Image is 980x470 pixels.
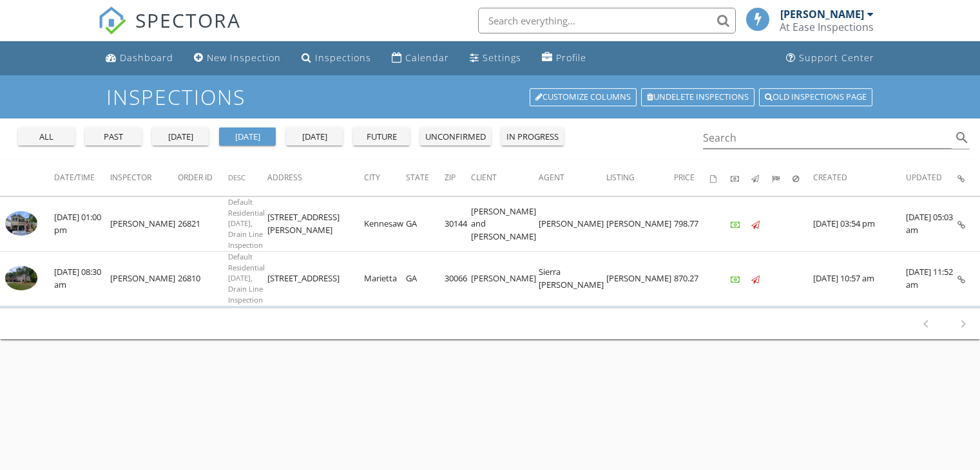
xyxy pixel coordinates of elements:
[465,46,526,70] a: Settings
[759,88,872,106] a: Old inspections page
[957,160,980,196] th: Inspection Details: Not sorted.
[445,196,471,251] td: 30144
[813,172,847,183] span: Created
[606,172,635,183] span: Listing
[54,251,110,306] td: [DATE] 08:30 am
[731,160,751,196] th: Paid: Not sorted.
[152,127,209,146] button: [DATE]
[539,160,606,196] th: Agent: Not sorted.
[405,52,449,64] div: Calendar
[674,251,710,306] td: 870.27
[5,211,37,236] img: 9368882%2Fcover_photos%2FlxYEl1YQ21DsuE4Kr3kX%2Fsmall.jpg
[207,52,281,64] div: New Inspection
[674,196,710,251] td: 798.77
[471,172,497,183] span: Client
[157,131,204,144] div: [DATE]
[135,6,241,33] span: SPECTORA
[228,173,245,182] span: Desc
[420,127,491,146] button: unconfirmed
[478,8,736,33] input: Search everything...
[406,172,429,183] span: State
[906,196,957,251] td: [DATE] 05:03 am
[406,160,445,196] th: State: Not sorted.
[23,131,70,144] div: all
[178,160,228,196] th: Order ID: Not sorted.
[906,251,957,306] td: [DATE] 11:52 am
[406,251,445,306] td: GA
[674,172,695,183] span: Price
[267,196,364,251] td: [STREET_ADDRESS][PERSON_NAME]
[556,52,586,64] div: Profile
[710,160,731,196] th: Agreements signed: Not sorted.
[267,172,302,183] span: Address
[606,196,674,251] td: [PERSON_NAME]
[813,160,906,196] th: Created: Not sorted.
[781,46,879,70] a: Support Center
[358,131,405,144] div: future
[85,127,142,146] button: past
[606,160,674,196] th: Listing: Not sorted.
[267,251,364,306] td: [STREET_ADDRESS]
[751,160,772,196] th: Published: Not sorted.
[641,88,754,106] a: Undelete inspections
[703,127,952,149] input: Search
[506,131,559,144] div: in progress
[54,160,110,196] th: Date/Time: Not sorted.
[315,52,371,64] div: Inspections
[483,52,521,64] div: Settings
[813,196,906,251] td: [DATE] 03:54 pm
[606,251,674,306] td: [PERSON_NAME]
[296,46,376,70] a: Inspections
[286,127,343,146] button: [DATE]
[539,196,606,251] td: [PERSON_NAME]
[471,196,539,251] td: [PERSON_NAME] and [PERSON_NAME]
[772,160,793,196] th: Submitted: Not sorted.
[445,251,471,306] td: 30066
[110,251,178,306] td: [PERSON_NAME]
[793,160,813,196] th: Canceled: Not sorted.
[120,52,173,64] div: Dashboard
[425,131,486,144] div: unconfirmed
[364,196,406,251] td: Kennesaw
[906,172,942,183] span: Updated
[228,160,267,196] th: Desc: Not sorted.
[780,21,874,33] div: At Ease Inspections
[110,196,178,251] td: [PERSON_NAME]
[110,160,178,196] th: Inspector: Not sorted.
[813,251,906,306] td: [DATE] 10:57 am
[364,251,406,306] td: Marietta
[364,172,380,183] span: City
[101,46,178,70] a: Dashboard
[537,46,591,70] a: Profile
[780,8,864,21] div: [PERSON_NAME]
[106,86,874,108] h1: Inspections
[178,172,213,183] span: Order ID
[219,127,276,146] button: [DATE]
[291,131,338,144] div: [DATE]
[98,6,126,35] img: The Best Home Inspection Software - Spectora
[54,196,110,251] td: [DATE] 01:00 pm
[471,251,539,306] td: [PERSON_NAME]
[110,172,151,183] span: Inspector
[406,196,445,251] td: GA
[189,46,286,70] a: New Inspection
[471,160,539,196] th: Client: Not sorted.
[228,252,265,305] span: Default Residential [DATE], Drain Line Inspection
[445,172,456,183] span: Zip
[906,160,957,196] th: Updated: Not sorted.
[18,127,75,146] button: all
[387,46,454,70] a: Calendar
[178,251,228,306] td: 26810
[98,17,241,44] a: SPECTORA
[501,127,564,146] button: in progress
[178,196,228,251] td: 26821
[224,131,271,144] div: [DATE]
[267,160,364,196] th: Address: Not sorted.
[5,266,37,290] img: 9365944%2Fcover_photos%2FgrOGM6UagOItpJzZi0F4%2Fsmall.jpg
[799,52,874,64] div: Support Center
[54,172,95,183] span: Date/Time
[353,127,410,146] button: future
[530,88,637,106] a: Customize Columns
[954,130,970,146] i: search
[539,172,564,183] span: Agent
